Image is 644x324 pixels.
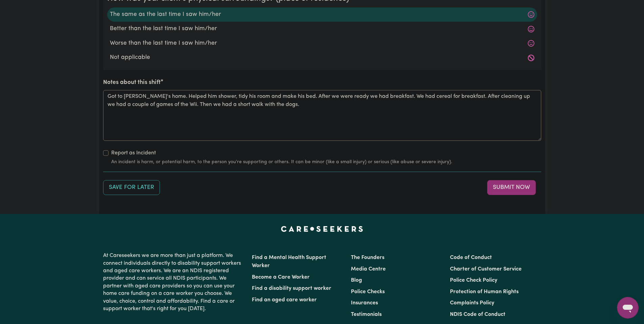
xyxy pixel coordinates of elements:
[351,255,384,260] a: The Founders
[351,266,386,272] a: Media Centre
[450,312,505,317] a: NDIS Code of Conduct
[252,275,310,280] a: Become a Care Worker
[110,24,534,33] label: Better than the last time I saw him/her
[111,158,541,166] small: An incident is harm, or potential harm, to the person you're supporting or others. It can be mino...
[110,39,534,48] label: Worse than the last time I saw him/her
[110,10,534,19] label: The same as the last time I saw him/her
[351,289,385,295] a: Police Checks
[450,300,494,306] a: Complaints Policy
[450,255,492,260] a: Code of Conduct
[450,266,522,272] a: Charter of Customer Service
[351,312,382,317] a: Testimonials
[252,255,326,268] a: Find a Mental Health Support Worker
[617,297,639,319] iframe: Button to launch messaging window
[281,226,363,232] a: Careseekers home page
[351,278,362,283] a: Blog
[110,53,534,62] label: Not applicable
[111,149,156,157] label: Report as Incident
[450,278,497,283] a: Police Check Policy
[103,249,244,315] p: At Careseekers we are more than just a platform. We connect individuals directly to disability su...
[252,297,317,303] a: Find an aged care worker
[103,78,161,87] label: Notes about this shift
[103,180,160,195] button: Save your job report
[450,289,519,295] a: Protection of Human Rights
[351,300,378,306] a: Insurances
[252,286,331,291] a: Find a disability support worker
[103,90,541,141] textarea: Got to [PERSON_NAME]'s home. Helped him shower, tidy his room and make his bed. After we were rea...
[487,180,536,195] button: Submit your job report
